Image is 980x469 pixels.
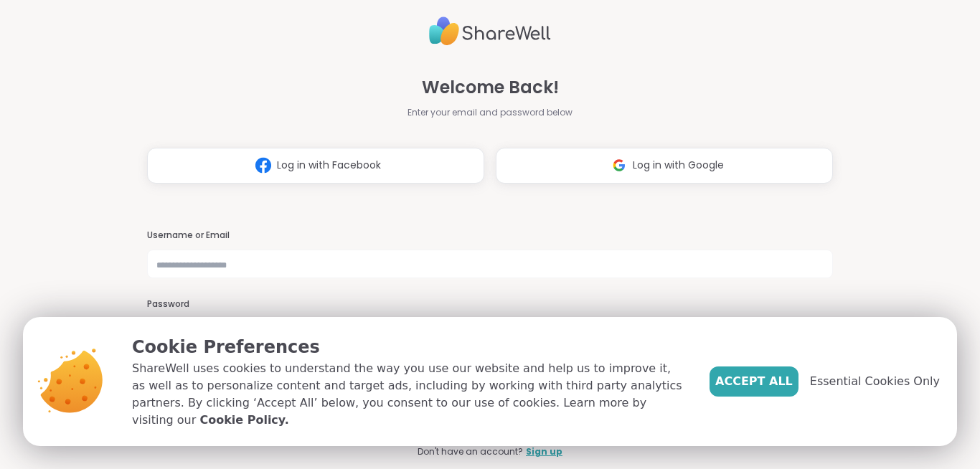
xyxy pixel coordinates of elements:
p: ShareWell uses cookies to understand the way you use our website and help us to improve it, as we... [132,360,687,429]
p: Cookie Preferences [132,334,687,360]
img: ShareWell Logomark [250,152,277,179]
img: ShareWell Logomark [606,152,633,179]
button: Log in with Facebook [147,148,484,184]
a: Cookie Policy. [199,412,288,429]
span: Log in with Google [633,158,724,173]
button: Accept All [710,366,798,397]
h3: Password [147,298,833,311]
a: Sign up [526,445,562,458]
button: Log in with Google [496,148,833,184]
span: Welcome Back! [422,75,559,100]
span: Enter your email and password below [407,106,573,119]
span: Essential Cookies Only [810,373,940,390]
span: Log in with Facebook [277,158,381,173]
span: Accept All [715,373,793,390]
img: ShareWell Logo [429,11,551,52]
span: Don't have an account? [418,445,523,458]
h3: Username or Email [147,229,833,242]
